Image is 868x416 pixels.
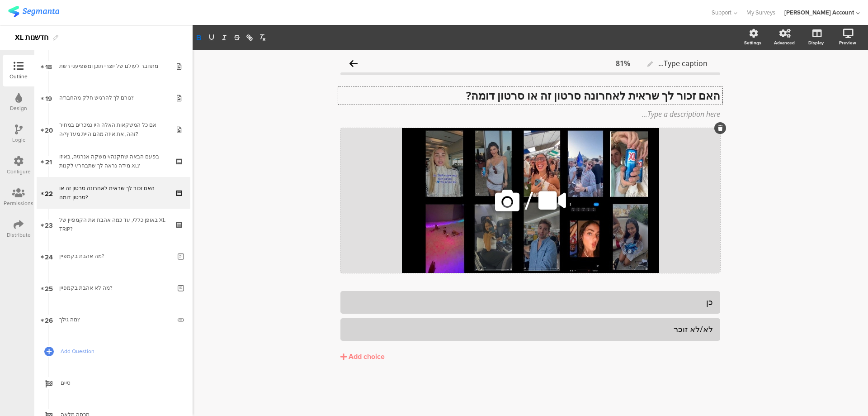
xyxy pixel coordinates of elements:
button: Add choice [340,345,720,368]
span: 21 [45,156,52,166]
a: סיים [37,367,190,399]
div: Design [10,104,27,112]
div: בפעם הבאה שתקנה/י משקה אנרגיה, באיזו מידה נראה לך שתבחר/י לקנות XL? [59,152,167,170]
div: כן [348,297,713,307]
a: 24 מה אהבת בקמפיין? [37,240,190,272]
strong: האם זכור לך שראית לאחרונה סרטון זה או סרטון דומה? [466,88,720,103]
a: 19 גורם לך להרגיש חלק מהחבר'ה? [37,82,190,114]
div: [PERSON_NAME] Account [784,8,854,17]
div: Add choice [349,352,385,362]
div: Distribute [7,231,31,239]
a: 21 בפעם הבאה שתקנה/י משקה אנרגיה, באיזו מידה נראה לך שתבחר/י לקנות XL? [37,145,190,177]
div: באופן כללי, עד כמה אהבת את הקמפיין של XL TRIP? [59,215,167,234]
span: 24 [45,251,53,261]
div: מה גילך? [59,315,171,324]
span: Type caption... [658,58,708,68]
span: 23 [45,220,53,230]
a: 23 באופן כללי, עד כמה אהבת את הקמפיין של XL TRIP? [37,209,190,240]
div: גורם לך להרגיש חלק מהחבר'ה? [59,93,167,102]
div: Logic [12,136,25,144]
span: / [524,183,533,217]
div: Type a description here... [340,109,720,119]
span: 25 [45,283,53,293]
div: Permissions [4,199,33,207]
div: מתחבר לעולם של יוצרי תוכן ומשפיעני רשת [59,62,167,71]
div: 81% [616,58,630,68]
div: אם כל המשקאות האלה היו נמכרים במחיר זהה, את איזה מהם היית מעדיף/ה? [59,120,167,139]
span: 22 [45,188,53,198]
a: 26 מה גילך? [37,304,190,335]
div: Outline [9,72,28,81]
span: 26 [45,315,53,325]
a: 25 מה לא אהבת בקמפיין? [37,272,190,304]
span: סיים [61,378,176,387]
div: Advanced [774,39,795,46]
a: 20 אם כל המשקאות האלה היו נמכרים במחיר זהה, את איזה מהם היית מעדיף/ה? [37,114,190,145]
span: 18 [45,61,52,71]
div: מה לא אהבת בקמפיין? [59,283,171,292]
span: Support [712,8,731,17]
div: Preview [839,39,856,46]
span: 20 [45,124,53,134]
span: 19 [45,93,52,103]
span: Add Question [61,347,176,356]
a: 18 מתחבר לעולם של יוצרי תוכן ומשפיעני רשת [37,50,190,82]
img: segmanta logo [8,6,59,17]
div: XL חדשנות [15,30,48,45]
div: האם זכור לך שראית לאחרונה סרטון זה או סרטון דומה? [59,184,167,202]
div: Configure [7,167,31,176]
div: לא/לא זוכר [348,324,713,335]
div: מה אהבת בקמפיין? [59,252,171,261]
div: Display [808,39,824,46]
div: Settings [744,39,761,46]
a: 22 האם זכור לך שראית לאחרונה סרטון זה או סרטון דומה? [37,177,190,209]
